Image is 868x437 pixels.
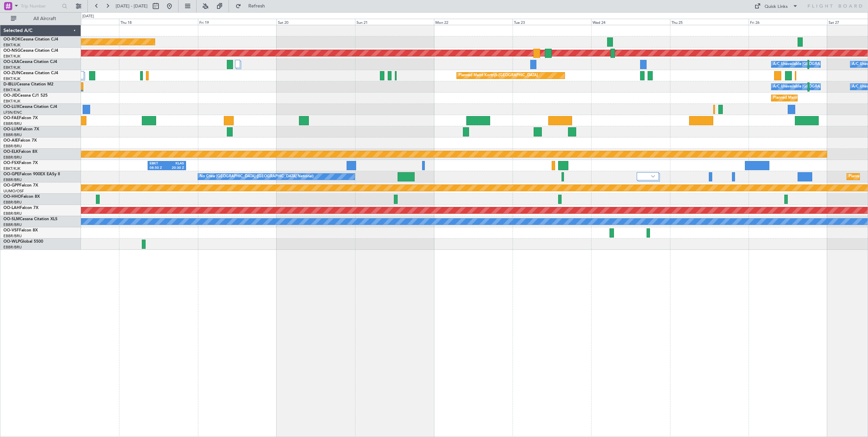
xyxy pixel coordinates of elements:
a: OO-JIDCessna CJ1 525 [3,94,48,98]
button: Refresh [232,1,273,12]
a: OO-ELKFalcon 8X [3,150,37,154]
span: OO-HHO [3,195,21,199]
a: EBKT/KJK [3,99,20,104]
div: Planned Maint Kortrijk-[GEOGRAPHIC_DATA] [773,93,852,103]
span: OO-VSF [3,228,19,232]
span: OO-LXA [3,60,19,64]
span: OO-ROK [3,37,20,42]
div: Fri 19 [198,19,277,25]
a: EBKT/KJK [3,65,20,70]
span: Refresh [243,4,271,9]
span: OO-GPE [3,172,19,176]
a: EBBR/BRU [3,200,22,205]
span: OO-LAH [3,206,20,210]
div: No Crew [GEOGRAPHIC_DATA] ([GEOGRAPHIC_DATA] National) [200,172,314,182]
div: Quick Links [765,3,788,10]
span: OO-SLM [3,217,20,221]
div: Mon 22 [434,19,513,25]
a: OO-VSFFalcon 8X [3,228,38,232]
a: EBBR/BRU [3,121,22,126]
a: OO-WLPGlobal 5500 [3,240,43,244]
button: Quick Links [751,1,801,12]
span: All Aircraft [18,16,72,21]
a: UUMO/OSF [3,189,24,194]
div: Wed 24 [591,19,670,25]
a: OO-LUMFalcon 7X [3,127,39,131]
a: OO-GPPFalcon 7X [3,183,38,188]
a: D-IBLUCessna Citation M2 [3,82,53,86]
a: OO-AIEFalcon 7X [3,139,37,143]
span: OO-JID [3,94,18,98]
span: OO-FSX [3,161,19,165]
a: EBBR/BRU [3,132,22,137]
button: All Aircraft [7,13,74,24]
div: KLAS [167,161,184,166]
a: OO-ROKCessna Citation CJ4 [3,37,58,42]
div: Tue 23 [513,19,591,25]
a: EBKT/KJK [3,43,20,48]
img: arrow-gray.svg [651,175,655,178]
div: Fri 26 [749,19,827,25]
a: OO-NSGCessna Citation CJ4 [3,49,58,53]
a: EBKT/KJK [3,166,20,171]
a: EBBR/BRU [3,177,22,182]
span: [DATE] - [DATE] [116,3,148,9]
div: 08:50 Z [150,166,167,171]
span: D-IBLU [3,82,17,86]
span: OO-LUX [3,105,19,109]
a: OO-HHOFalcon 8X [3,195,40,199]
a: OO-LUXCessna Citation CJ4 [3,105,57,109]
div: Thu 18 [119,19,198,25]
a: OO-FSXFalcon 7X [3,161,38,165]
div: Sat 20 [277,19,355,25]
div: 20:30 Z [167,166,184,171]
div: Planned Maint Kortrijk-[GEOGRAPHIC_DATA] [458,70,538,81]
span: OO-GPP [3,183,19,188]
a: OO-LAHFalcon 7X [3,206,38,210]
a: LFSN/ENC [3,110,22,115]
a: EBKT/KJK [3,54,20,59]
a: OO-LXACessna Citation CJ4 [3,60,57,64]
div: Sun 21 [355,19,434,25]
a: OO-GPEFalcon 900EX EASy II [3,172,60,176]
a: EBBR/BRU [3,233,22,239]
span: OO-AIE [3,139,18,143]
a: EBBR/BRU [3,222,22,227]
span: OO-ZUN [3,71,20,75]
span: OO-FAE [3,116,19,120]
a: OO-FAEFalcon 7X [3,116,38,120]
a: EBKT/KJK [3,76,20,81]
span: OO-ELK [3,150,19,154]
div: [DATE] [82,14,94,19]
a: EBBR/BRU [3,144,22,149]
a: EBBR/BRU [3,211,22,216]
input: Trip Number [21,1,60,11]
span: OO-NSG [3,49,20,53]
span: OO-WLP [3,240,20,244]
div: Thu 25 [670,19,749,25]
div: EBKT [150,161,167,166]
a: OO-ZUNCessna Citation CJ4 [3,71,58,75]
span: OO-LUM [3,127,20,131]
a: EBBR/BRU [3,155,22,160]
a: EBKT/KJK [3,87,20,93]
a: OO-SLMCessna Citation XLS [3,217,57,221]
a: EBBR/BRU [3,245,22,250]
